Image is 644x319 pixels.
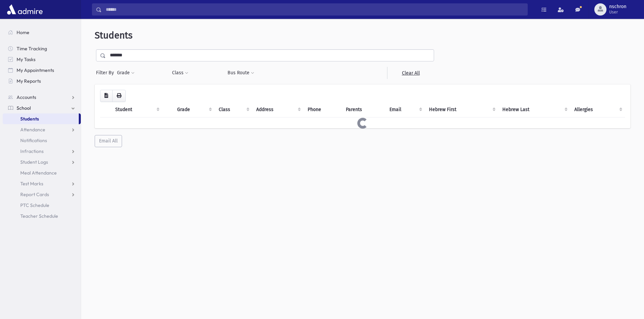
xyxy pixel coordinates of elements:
[3,135,81,146] a: Notifications
[570,102,625,117] th: Allergies
[17,29,29,35] span: Home
[252,102,304,117] th: Address
[20,116,39,122] span: Students
[385,102,425,117] th: Email
[342,102,385,117] th: Parents
[3,103,81,113] a: School
[3,178,81,189] a: Test Marks
[3,76,81,86] a: My Reports
[425,102,498,117] th: Hebrew First
[20,191,49,197] span: Report Cards
[20,137,47,143] span: Notifications
[17,94,36,100] span: Accounts
[17,56,35,62] span: My Tasks
[3,157,81,167] a: Student Logs
[609,9,626,15] span: User
[3,27,81,38] a: Home
[20,202,49,208] span: PTC Schedule
[173,102,214,117] th: Grade
[17,78,41,84] span: My Reports
[102,3,527,16] input: Search
[20,159,48,165] span: Student Logs
[227,67,255,79] button: Bus Route
[17,105,31,111] span: School
[100,90,113,102] button: CSV
[3,211,81,221] a: Teacher Schedule
[96,69,117,76] span: Filter By
[3,200,81,211] a: PTC Schedule
[95,135,122,147] button: Email All
[3,124,81,135] a: Attendance
[17,46,47,52] span: Time Tracking
[20,170,57,176] span: Meal Attendance
[20,127,45,133] span: Attendance
[172,67,189,79] button: Class
[5,3,44,16] img: AdmirePro
[20,181,43,187] span: Test Marks
[3,43,81,54] a: Time Tracking
[3,146,81,157] a: Infractions
[609,4,626,9] span: nschron
[20,148,44,154] span: Infractions
[3,167,81,178] a: Meal Attendance
[112,90,126,102] button: Print
[117,67,135,79] button: Grade
[95,30,133,41] span: Students
[3,113,79,124] a: Students
[3,92,81,103] a: Accounts
[3,54,81,65] a: My Tasks
[17,67,54,73] span: My Appointments
[3,65,81,76] a: My Appointments
[3,189,81,200] a: Report Cards
[20,213,58,219] span: Teacher Schedule
[111,102,162,117] th: Student
[215,102,253,117] th: Class
[498,102,571,117] th: Hebrew Last
[387,67,434,79] a: Clear All
[304,102,342,117] th: Phone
